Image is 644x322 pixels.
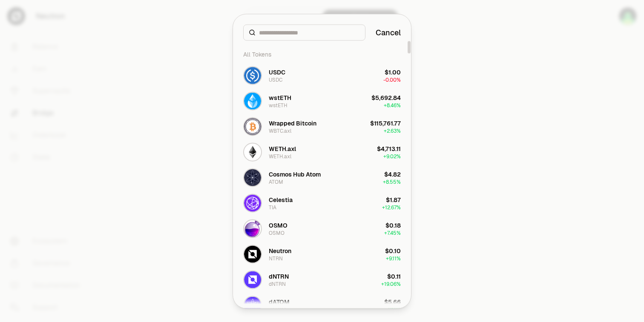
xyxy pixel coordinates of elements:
div: dATOM [269,306,286,313]
img: TIA Logo [244,194,261,211]
div: WBTC.axl [269,127,291,134]
img: OSMO Logo [244,220,261,237]
span: + 9.02% [383,153,401,160]
span: -0.00% [383,76,401,83]
div: $1.87 [386,195,401,204]
img: dATOM Logo [244,296,261,313]
div: dNTRN [269,280,286,287]
button: wstETH LogowstETHwstETH$5,692.84+8.46% [238,88,406,114]
div: $5.66 [384,297,401,306]
img: dNTRN Logo [244,271,261,288]
button: USDC LogoUSDCUSDC$1.00-0.00% [238,63,406,88]
button: WBTC.axl LogoWrapped BitcoinWBTC.axl$115,761.77+2.63% [238,114,406,139]
button: dATOM LogodATOMdATOM$5.66+8.13% [238,292,406,318]
button: OSMO LogoOSMOOSMO$0.18+7.45% [238,216,406,241]
div: $1.00 [385,68,401,76]
div: dATOM [269,297,290,306]
div: WETH.axl [269,144,296,153]
img: WBTC.axl Logo [244,118,261,135]
img: NTRN Logo [244,245,261,262]
div: OSMO [269,229,285,236]
button: NTRN LogoNeutronNTRN$0.10+9.11% [238,241,406,267]
img: wstETH Logo [244,92,261,109]
div: TIA [269,204,276,211]
div: wstETH [269,93,291,102]
img: WETH.axl Logo [244,143,261,160]
div: $4.82 [384,170,401,178]
img: ATOM Logo [244,169,261,186]
div: Celestia [269,195,293,204]
div: ATOM [269,178,283,185]
span: + 9.11% [386,255,401,262]
div: $5,692.84 [371,93,401,102]
span: + 7.45% [384,229,401,236]
span: + 2.63% [384,127,401,134]
div: $4,713.11 [377,144,401,153]
div: Cosmos Hub Atom [269,170,321,178]
div: $0.10 [385,246,401,255]
div: All Tokens [238,46,406,63]
span: + 12.67% [382,204,401,211]
div: wstETH [269,102,287,108]
div: NTRN [269,255,283,262]
img: USDC Logo [244,67,261,84]
div: dNTRN [269,272,289,280]
span: + 8.55% [383,178,401,185]
span: + 19.06% [381,280,401,287]
div: Wrapped Bitcoin [269,119,316,127]
span: + 8.46% [384,102,401,108]
div: USDC [269,76,282,83]
div: OSMO [269,221,287,229]
div: USDC [269,68,285,76]
button: WETH.axl LogoWETH.axlWETH.axl$4,713.11+9.02% [238,139,406,165]
button: ATOM LogoCosmos Hub AtomATOM$4.82+8.55% [238,165,406,190]
button: dNTRN LogodNTRNdNTRN$0.11+19.06% [238,267,406,292]
div: Neutron [269,246,291,255]
button: Cancel [376,26,401,38]
div: $0.11 [387,272,401,280]
div: WETH.axl [269,153,291,160]
span: + 8.13% [385,306,401,313]
div: $115,761.77 [370,119,401,127]
button: TIA LogoCelestiaTIA$1.87+12.67% [238,190,406,216]
div: $0.18 [385,221,401,229]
